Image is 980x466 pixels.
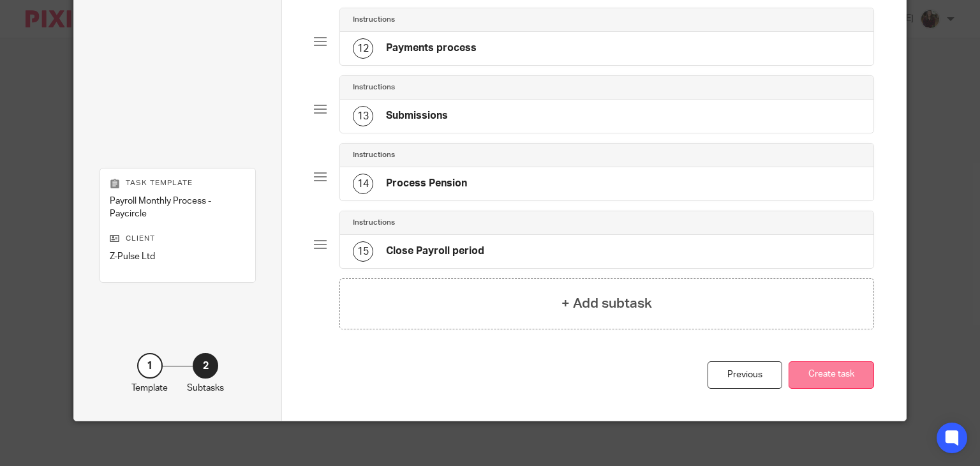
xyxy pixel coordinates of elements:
[187,382,224,395] p: Subtasks
[353,106,373,126] div: 13
[353,15,395,25] h4: Instructions
[353,174,373,194] div: 14
[131,382,168,395] p: Template
[353,82,395,93] h4: Instructions
[353,150,395,160] h4: Instructions
[353,38,373,59] div: 12
[110,234,246,244] p: Client
[353,241,373,262] div: 15
[110,195,246,221] p: Payroll Monthly Process - Paycircle
[137,353,163,379] div: 1
[561,294,652,313] h4: + Add subtask
[386,109,448,123] h4: Submissions
[110,250,246,263] p: Z-Pulse Ltd
[789,361,874,389] button: Create task
[386,177,467,190] h4: Process Pension
[386,244,484,258] h4: Close Payroll period
[386,41,477,55] h4: Payments process
[193,353,218,379] div: 2
[708,361,782,389] div: Previous
[110,178,246,188] p: Task template
[353,218,395,228] h4: Instructions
